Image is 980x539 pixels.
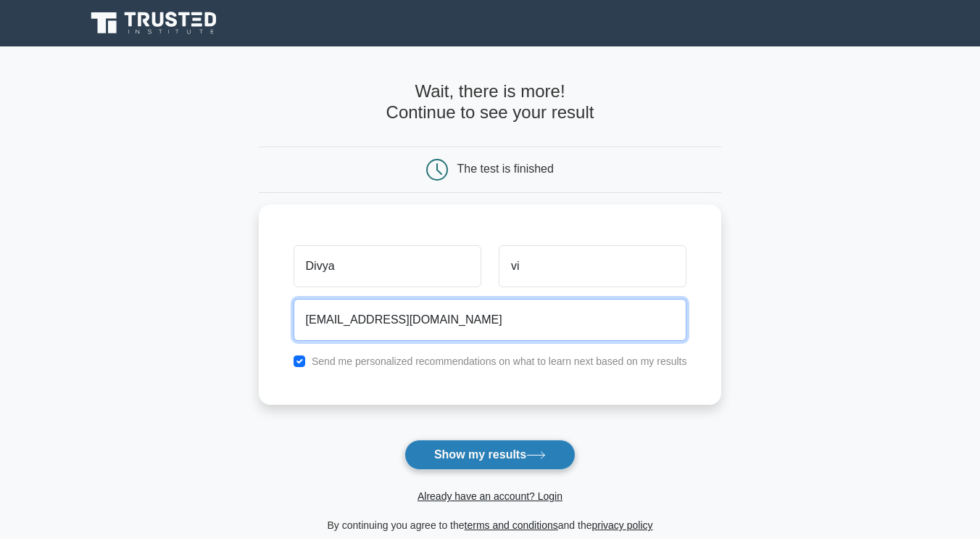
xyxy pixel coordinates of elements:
label: Send me personalized recommendations on what to learn next based on my results [312,355,687,367]
a: terms and conditions [465,519,558,531]
input: First name [294,245,481,287]
div: By continuing you agree to the and the [250,517,731,534]
a: Already have an account? Login [418,490,562,502]
h4: Wait, there is more! Continue to see your result [259,81,722,123]
div: The test is finished [457,162,554,175]
button: Show my results [404,440,576,470]
a: privacy policy [592,519,653,531]
input: Email [294,299,687,341]
input: Last name [499,245,686,287]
